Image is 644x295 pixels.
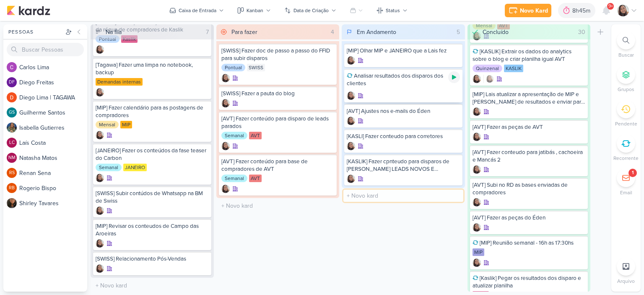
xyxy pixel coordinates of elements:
div: [AVT] Fazer conteudo para jatibás , cachoeira e Mancás 2 [473,149,586,164]
div: [MIP] Olhar MIP e JANEIRO que a Lais fez [347,47,460,55]
img: Sharlene Khoury [96,131,104,139]
img: Sharlene Khoury [347,91,355,100]
div: MIP [120,121,132,128]
div: Criador(a): Sharlene Khoury [347,117,355,125]
div: Criador(a): Sharlene Khoury [473,198,481,206]
span: 9+ [608,3,613,10]
div: Novo Kard [520,6,548,15]
img: Carlos Lima [7,62,17,72]
div: [KASLIK] Fazer cpnteudo para disparos de Kaslik LEADS NOVOS E ANTIGOS [347,158,460,173]
div: [KASLIK] Extrair os dados do analytics sobre o blog e criar planilha igual AVT [473,48,586,63]
div: Semanal [96,164,122,171]
div: Renan Sena [7,168,17,178]
div: Criador(a): Sharlene Khoury [96,131,104,139]
div: Diego Freitas [7,77,17,87]
div: L a í s C o s t a [19,138,87,147]
div: 8h45m [572,6,593,15]
p: GS [9,110,15,115]
p: NM [8,156,16,160]
div: Criador(a): Sharlene Khoury [473,223,481,232]
div: Criador(a): Sharlene Khoury [96,174,104,182]
div: Pessoas [7,28,64,36]
div: Criador(a): Sharlene Khoury [347,142,355,150]
div: Rogerio Bispo [7,183,17,193]
div: Semanal [221,175,247,182]
img: Sharlene Khoury [96,264,104,273]
li: Ctrl + F [611,31,641,59]
div: Demandas internas [96,78,143,86]
div: AVT [249,175,262,182]
div: S h i r l e y T a v a r e s [19,199,87,208]
div: Criador(a): Sharlene Khoury [221,74,230,82]
div: [MIP] Revisar os conteudos de Campo das Aroeiras [96,222,209,238]
div: [MIP] Reunião semanal - 16h as 17:30hs [473,239,586,247]
div: Criador(a): Sharlene Khoury [96,88,104,97]
div: Criador(a): Sharlene Khoury [347,91,355,100]
img: Sharlene Khoury [473,165,481,174]
div: Colaboradores: Sharlene Khoury [483,75,494,83]
div: Criador(a): Sharlene Khoury [221,142,230,150]
p: Buscar [618,51,634,59]
div: [AVT] Fazer conteúdo para disparo de leads parados [221,115,335,130]
p: Pendente [615,120,637,128]
div: KASLIK [504,65,523,72]
div: 1 [632,170,634,176]
img: Sharlene Khoury [96,45,104,54]
div: [AVT] Fazer as peças do Éden [473,214,586,222]
img: Sharlene Khoury [347,142,355,150]
div: Mensal [96,121,119,128]
div: Criador(a): Sharlene Khoury [96,239,104,248]
p: Recorrente [613,154,639,162]
div: Criador(a): Sharlene Khoury [347,56,355,65]
img: Sharlene Khoury [96,174,104,182]
div: Quinzenal [473,65,502,72]
img: Sharlene Khoury [347,117,355,125]
img: Sharlene Khoury [473,75,481,83]
div: C a r l o s L i m a [19,63,87,72]
div: Criador(a): Sharlene Khoury [473,75,481,83]
div: G u i l h e r m e S a n t o s [19,108,87,117]
div: 30 [575,28,589,37]
div: Analisar resultados dos disparos dos clientes [347,72,460,87]
img: Sharlene Khoury [96,206,104,215]
img: Sharlene Khoury [473,107,481,116]
img: Sharlene Khoury [617,5,629,16]
div: I s a b e l l a G u t i e r r e s [19,123,87,132]
img: Sharlene Khoury [473,223,481,232]
div: Criador(a): Sharlene Khoury [96,206,104,215]
input: + Novo kard [92,279,212,292]
div: [MIP] Lais atualizar a apresentação de MIP e Janeior de resultados e enviar para o Gustavo e Marcos [473,91,586,106]
div: [SWISS] Subir contúdos de Whatsapp na BM de Swiss [96,190,209,205]
div: [AVT] Fazer conteúdo para base de compradores de AVT [221,158,335,173]
img: kardz.app [7,5,50,16]
div: [AVT] Fazer as peças de AVT [473,123,586,131]
img: Sharlene Khoury [96,88,104,97]
img: Sharlene Khoury [347,56,355,65]
img: Isabella Gutierres [7,123,17,133]
div: Criador(a): Sharlene Khoury [96,45,104,54]
img: Sharlene Khoury [347,175,355,183]
div: D i e g o L i m a | T A G A W A [19,93,87,102]
div: Guilherme Santos [7,107,17,117]
p: Grupos [618,86,634,93]
div: Criador(a): Sharlene Khoury [473,133,481,141]
p: LC [9,141,15,145]
p: Arquivo [617,277,635,285]
img: Sharlene Khoury [473,133,481,141]
img: Sharlene Khoury [221,74,230,82]
div: JANEIRO [123,164,147,171]
div: [MIP] Fazer calendário para as postagens de compradores [96,104,209,119]
div: 4 [327,28,338,37]
div: Natasha Matos [7,153,17,163]
img: Sharlene Khoury [96,239,104,248]
img: Sharlene Khoury [221,142,230,150]
div: Laís Costa [7,138,17,148]
div: [SWISS] Fazer a pauta do blog [221,90,335,97]
div: D i e g o F r e i t a s [19,78,87,87]
div: Criador(a): Sharlene Khoury [473,258,481,267]
button: Novo Kard [505,4,551,17]
div: [KASLI] Fazer conteudo para corretores [347,133,460,140]
div: [SWISS] Fazer doc de passo a passo do FFID para subir disparos [221,47,335,62]
div: N a t a s h a M a t o s [19,154,87,162]
div: [Tagawa] Fazer uma limpa no notebook, backup [96,61,209,76]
